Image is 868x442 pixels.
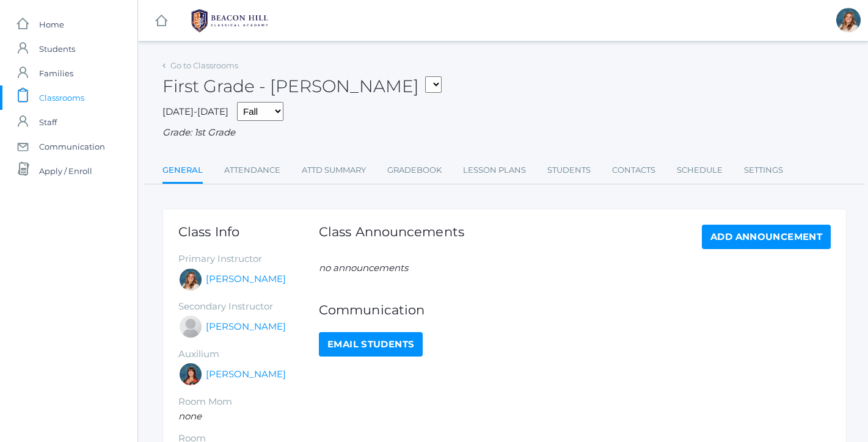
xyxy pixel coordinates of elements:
[744,158,783,183] a: Settings
[612,158,655,183] a: Contacts
[319,303,831,317] h1: Communication
[206,272,286,286] a: [PERSON_NAME]
[677,158,723,183] a: Schedule
[836,8,861,32] div: Liv Barber
[178,267,203,292] div: Liv Barber
[39,12,64,37] span: Home
[162,126,847,140] div: Grade: 1st Grade
[178,254,319,264] h5: Primary Instructor
[178,410,202,422] em: none
[224,158,280,183] a: Attendance
[39,159,92,183] span: Apply / Enroll
[39,134,105,159] span: Communication
[178,362,203,386] div: Heather Wallock
[547,158,591,183] a: Students
[178,314,203,339] div: Jaimie Watson
[162,77,442,96] h2: First Grade - [PERSON_NAME]
[39,37,75,61] span: Students
[302,158,366,183] a: Attd Summary
[39,61,73,85] span: Families
[178,397,319,407] h5: Room Mom
[184,5,275,36] img: BHCALogos-05-308ed15e86a5a0abce9b8dd61676a3503ac9727e845dece92d48e8588c001991.png
[170,60,238,70] a: Go to Classrooms
[39,85,84,110] span: Classrooms
[206,368,286,382] a: [PERSON_NAME]
[463,158,526,183] a: Lesson Plans
[178,302,319,312] h5: Secondary Instructor
[319,225,464,246] h1: Class Announcements
[178,349,319,360] h5: Auxilium
[702,225,831,249] a: Add Announcement
[206,320,286,334] a: [PERSON_NAME]
[39,110,57,134] span: Staff
[387,158,442,183] a: Gradebook
[178,225,319,239] h1: Class Info
[162,158,203,184] a: General
[319,262,408,274] em: no announcements
[319,332,423,357] a: Email Students
[162,106,228,117] span: [DATE]-[DATE]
